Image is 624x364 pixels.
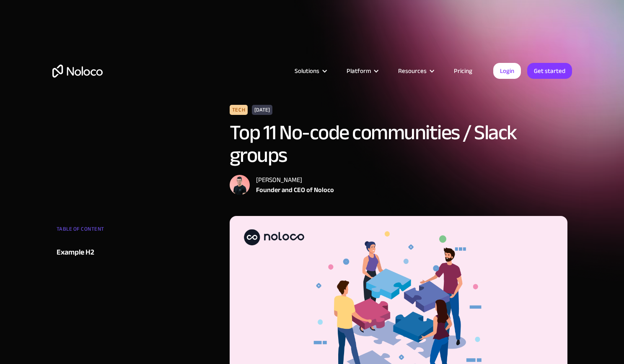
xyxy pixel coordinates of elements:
div: [PERSON_NAME] [256,175,334,185]
a: Get started [527,63,572,79]
div: Solutions [295,65,319,76]
a: Example H2 [57,246,158,259]
div: Platform [336,65,388,76]
div: Solutions [284,65,336,76]
div: Founder and CEO of Noloco [256,185,334,195]
div: Resources [388,65,443,76]
h1: Top 11 No-code communities / Slack groups [230,121,568,166]
div: Resources [398,65,427,76]
a: home [52,65,103,78]
div: TABLE OF CONTENT [57,223,158,239]
div: Example H2 [57,246,94,259]
a: Pricing [443,65,483,76]
div: Platform [347,65,371,76]
a: Login [493,63,521,79]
